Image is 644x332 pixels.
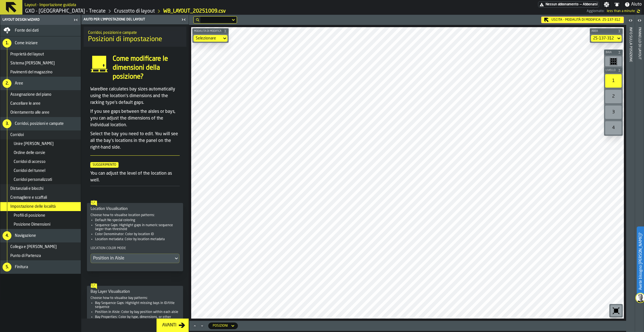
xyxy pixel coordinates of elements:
[25,8,106,14] a: link-to-/wh/i/7274009e-5361-4e21-8e36-7045ee840609
[25,2,76,7] h2: Sub Title
[3,231,11,240] div: 4.
[95,315,179,323] li: Bay Properties: Color by type, dimensions, or other attributes
[604,73,623,89] div: button-toolbar-undefined
[10,61,55,66] span: Sistema [PERSON_NAME]
[604,89,623,104] div: button-toolbar-undefined
[0,77,81,90] li: menu Aree
[72,17,80,23] label: button-toggle-Chiudimi
[0,242,81,251] li: menu Collega e Collega Aree
[91,207,179,211] h3: Location Visualisation
[91,246,179,263] div: Location Color ModeDropdownMenuValue-position-in-aisle
[605,69,617,72] span: Livello
[93,255,171,262] div: DropdownMenuValue-position-in-aisle
[14,160,46,164] span: Corridoi di accesso
[0,99,81,108] li: menu Cancellare le aree
[10,52,44,57] span: Proprietà del layout
[546,3,579,6] span: Nessun abbonamento
[90,86,180,106] p: WareBee calculates bay sizes automatically using the location's dimensions and the racking type's...
[163,8,226,14] a: link-to-/wh/i/7274009e-5361-4e21-8e36-7045ee840609/import/layout/e22534bc-a287-4c9b-a03a-8ec68a09...
[88,29,182,35] h2: Sub Title
[538,1,599,8] div: Abbonamento al menu
[3,119,11,128] div: 3.
[91,213,179,217] p: Choose how to visualise location patterns:
[14,213,45,218] span: Profili di posizione
[81,15,189,24] header: Aiuto per l'impostazione del layout
[1,18,72,22] div: Layout Design Wizard
[604,104,623,120] div: button-toolbar-undefined
[90,170,180,184] p: You can adjust the level of the location as well.
[636,16,643,26] label: button-toggle-Aperto
[605,74,622,88] div: 1
[604,67,623,73] button: button-
[607,9,635,13] span: 13/10/2025, 09:20:07
[90,131,180,151] p: Select the bay you need to edit. You will see all the bay's locations in the panel on the right-h...
[14,142,54,146] span: Unire [PERSON_NAME]
[0,202,81,211] li: menu Impostazione delle località
[604,50,623,55] button: button-
[638,26,641,331] div: Pannello di layout
[538,1,599,8] a: link-to-/wh/i/7274009e-5361-4e21-8e36-7045ee840609/pricing/
[10,133,24,137] span: Corridoi
[612,2,622,7] label: button-toggle-Notifiche
[0,117,81,130] li: menu Corridoi, posizioni e campate
[208,322,238,329] div: DropdownMenuValue-locations
[580,3,582,6] span: —
[25,8,306,15] nav: Breadcrumb
[0,90,81,99] li: menu Assegnazione del piano
[0,166,81,175] li: menu Corridoi del tunnel
[629,26,633,331] div: Info sulla posizione
[587,9,605,13] span: Aggiornato:
[0,229,81,242] li: menu Navigazione
[193,35,228,42] div: DropdownMenuValue-none
[609,304,623,317] div: button-toolbar-undefined
[192,306,224,317] a: logo-header
[157,319,189,332] button: button-Avanti
[90,162,119,168] span: Suggerimento
[0,193,81,202] li: menu Cremagliere e scaffali
[0,260,81,274] li: menu Finitura
[0,139,81,148] li: menu Unire le corsie
[196,36,220,41] div: DropdownMenuValue-none
[631,1,642,8] span: Aiuto
[95,223,179,231] li: Sequence Gaps: Highlight gaps in numeric sequence larger than threshold
[0,36,81,50] li: menu Come iniziare
[15,28,39,33] span: Fonte dei dati
[193,30,222,33] span: Modalità di modifica
[3,39,11,48] div: 1.
[0,211,81,220] li: menu Profili di posizione
[583,3,598,6] span: Abbonarsi
[590,28,623,34] button: button-
[0,50,81,59] li: menu Proprietà del layout
[635,15,644,332] header: Pannello di layout
[0,175,81,184] li: menu Corridoi personalizzati
[113,55,180,81] h4: Come modificare le dimensioni della posizione?
[95,301,179,309] li: Bay Sequence Gaps: Highlight missing bays in ID/title sequence
[88,35,162,44] span: Posizioni di impostazione
[605,51,617,54] span: Baia
[0,157,81,166] li: menu Corridoi di accesso
[3,79,11,88] div: 2.
[14,151,45,155] span: Ordine delle corsie
[627,16,634,26] label: button-toggle-Aperto
[602,18,620,22] span: 2S-137-312
[635,8,642,15] label: button-toggle-undefined
[3,263,11,272] div: 5.
[95,218,179,222] li: Default No special coloring
[0,130,81,139] li: menu Corridoi
[604,55,623,67] div: button-toolbar-undefined
[86,55,184,81] div: input-question-Come modificare le dimensioni della posizione?
[84,27,186,47] div: title-Posizioni di impostazione
[602,2,612,7] label: button-toggle-Impostazioni
[0,184,81,193] li: menu Distanziali e blocchi
[10,204,56,209] span: Impostazione delle località
[0,108,81,117] li: menu Orientamento alle aree
[10,254,41,258] span: Punto di Partenza
[114,8,155,14] a: link-to-/wh/i/7274009e-5361-4e21-8e36-7045ee840609/designer
[0,251,81,260] li: menu Punto di Partenza
[90,108,180,128] p: If you see gaps between the aisles or bays, you can adjust the dimensions of the individual locat...
[15,121,64,126] span: Corridoi, posizioni e campate
[10,110,49,115] span: Orientamento alle aree
[191,323,198,329] button: Maximize
[192,28,229,34] button: button-
[622,1,644,8] label: button-toggle-Aiuto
